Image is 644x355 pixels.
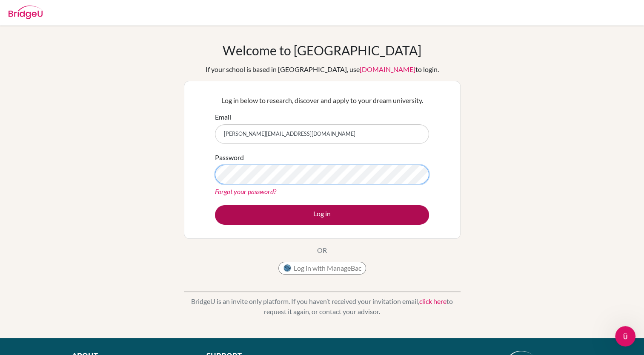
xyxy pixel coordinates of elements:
[419,297,447,305] a: click here
[360,65,415,73] a: [DOMAIN_NAME]
[215,187,276,195] a: Forgot your password?
[215,152,244,163] label: Password
[206,64,439,74] div: If your school is based in [GEOGRAPHIC_DATA], use to login.
[215,205,429,225] button: Log in
[215,95,429,106] p: Log in below to research, discover and apply to your dream university.
[317,245,327,255] p: OR
[9,6,43,19] img: Bridge-U
[615,326,635,346] iframe: Intercom live chat
[184,296,461,317] p: BridgeU is an invite only platform. If you haven’t received your invitation email, to request it ...
[223,43,421,58] h1: Welcome to [GEOGRAPHIC_DATA]
[278,262,366,275] button: Log in with ManageBac
[215,112,231,122] label: Email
